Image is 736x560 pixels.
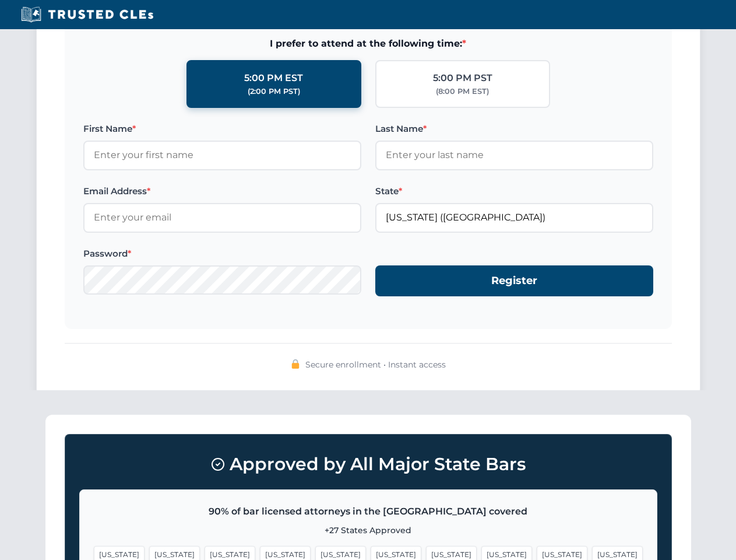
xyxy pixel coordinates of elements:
[83,247,361,261] label: Password
[79,449,657,480] h3: Approved by All Major State Bars
[436,86,489,97] div: (8:00 PM EST)
[305,358,446,371] span: Secure enrollment • Instant access
[375,184,653,198] label: State
[433,71,492,86] div: 5:00 PM PST
[375,203,653,232] input: Florida (FL)
[375,141,653,170] input: Enter your last name
[83,184,361,198] label: Email Address
[83,36,653,51] span: I prefer to attend at the following time:
[94,524,643,537] p: +27 States Approved
[83,141,361,170] input: Enter your first name
[83,203,361,232] input: Enter your email
[375,265,653,296] button: Register
[375,122,653,136] label: Last Name
[248,86,300,97] div: (2:00 PM PST)
[83,122,361,136] label: First Name
[244,71,303,86] div: 5:00 PM EST
[17,6,157,23] img: Trusted CLEs
[94,504,643,519] p: 90% of bar licensed attorneys in the [GEOGRAPHIC_DATA] covered
[291,359,300,369] img: 🔒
